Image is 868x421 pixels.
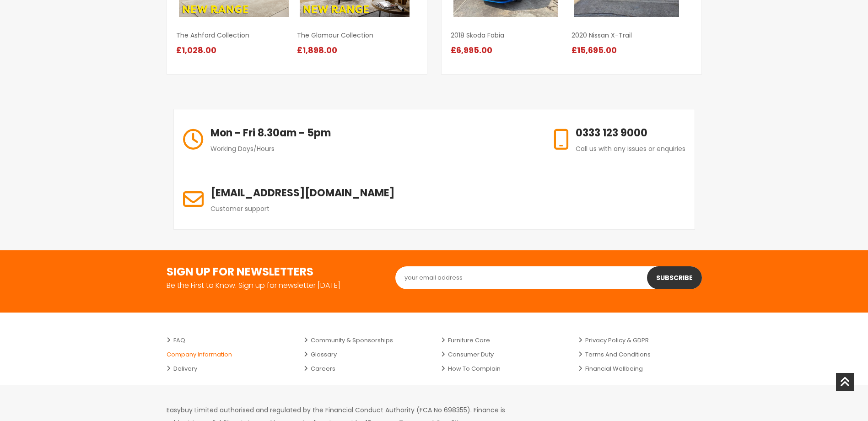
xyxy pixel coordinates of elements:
[441,333,565,347] a: Furniture Care
[395,266,702,289] input: your email address
[304,362,427,376] a: Careers
[210,204,270,213] span: Customer support
[451,47,496,55] a: £6,995.00
[167,347,290,362] a: Company Information
[304,347,427,362] a: Glossary
[571,47,620,55] a: £15,695.00
[578,333,702,347] a: Privacy Policy & GDPR
[571,31,692,40] a: 2020 Nissan X-Trail
[210,125,331,140] h6: Mon - Fri 8.30am - 5pm
[167,282,382,289] p: Be the First to Know. Sign up for newsletter [DATE]
[304,333,427,347] a: Community & Sponsorships
[210,144,275,153] span: Working Days/Hours
[167,362,290,376] a: Delivery
[176,44,220,56] span: £1,028.00
[571,44,620,56] span: £15,695.00
[451,31,571,40] a: 2018 Skoda Fabia
[210,185,394,200] h6: [EMAIL_ADDRESS][DOMAIN_NAME]
[578,362,702,376] a: Financial Wellbeing
[297,44,341,56] span: £1,898.00
[647,266,702,289] button: Subscribe
[578,347,702,362] a: Terms and Conditions
[441,362,565,376] a: How to Complain
[167,266,382,277] h3: SIGN UP FOR NEWSLETTERS
[176,47,220,55] a: £1,028.00
[176,31,297,40] a: The Ashford Collection
[167,333,290,347] a: FAQ
[297,47,341,55] a: £1,898.00
[451,44,496,56] span: £6,995.00
[297,31,418,40] a: The Glamour Collection
[441,347,565,362] a: Consumer Duty
[576,144,685,153] span: Call us with any issues or enquiries
[576,125,685,140] h6: 0333 123 9000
